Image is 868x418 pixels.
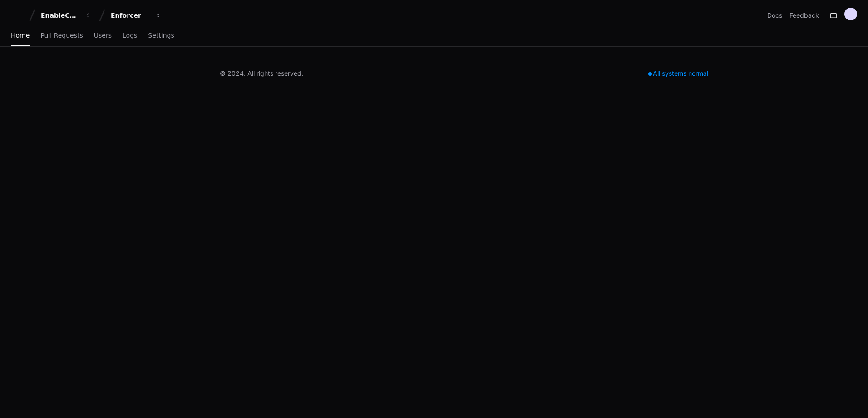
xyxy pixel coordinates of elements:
[789,11,819,20] button: Feedback
[148,25,174,46] a: Settings
[11,25,30,46] a: Home
[111,11,150,20] div: Enforcer
[107,7,165,24] button: Enforcer
[220,69,303,78] div: © 2024. All rights reserved.
[148,33,174,38] span: Settings
[40,33,83,38] span: Pull Requests
[123,25,137,46] a: Logs
[37,7,95,24] button: EnableComp
[767,11,782,20] a: Docs
[643,67,714,80] div: All systems normal
[94,33,112,38] span: Users
[11,33,30,38] span: Home
[40,25,83,46] a: Pull Requests
[41,11,80,20] div: EnableComp
[123,33,137,38] span: Logs
[94,25,112,46] a: Users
